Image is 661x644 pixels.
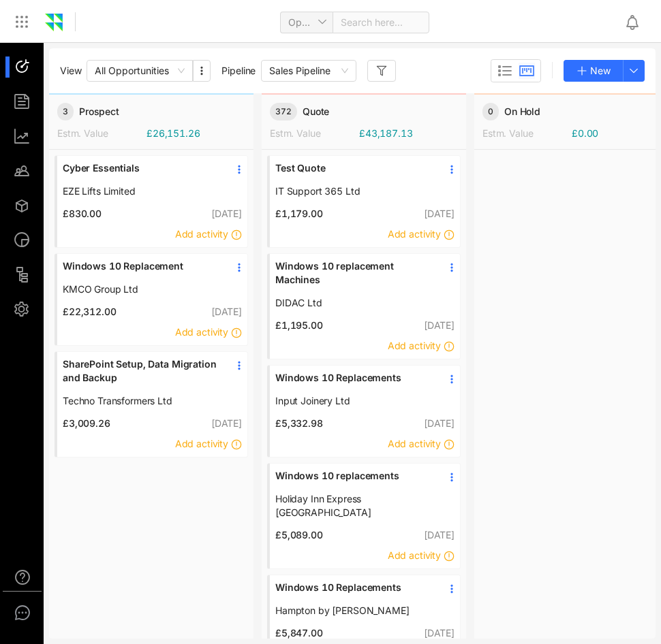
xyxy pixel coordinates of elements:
[303,105,329,118] span: Quote
[63,283,219,296] a: KMCO Group Ltd
[275,184,432,198] a: IT Support 365 Ltd
[275,492,432,519] a: Holiday Inn Express [GEOGRAPHIC_DATA]
[564,60,624,82] button: New
[63,161,219,175] span: Cyber Essentials
[63,357,219,394] a: SharePoint Setup, Data Migration and Backup
[267,463,461,569] div: Windows 10 replacementsHoliday Inn Express [GEOGRAPHIC_DATA]£5,089.00[DATE]Add activity
[270,319,323,332] span: £1,195.00
[275,581,432,604] a: Windows 10 Replacements
[388,438,441,449] span: Add activity
[504,105,540,118] span: On Hold
[63,259,219,283] a: Windows 10 Replacement
[270,103,297,120] span: 372
[388,549,441,561] span: Add activity
[175,438,228,449] span: Add activity
[275,371,432,385] span: Windows 10 Replacements
[288,12,325,33] span: Opportunity
[60,64,81,78] span: View
[270,207,323,221] span: £1,179.00
[44,12,64,33] img: Zomentum Logo
[572,127,598,140] span: £0.00
[57,417,110,430] span: £3,009.26
[270,127,320,139] span: Estm. Value
[63,184,219,198] a: EZE Lifts Limited
[57,305,117,319] span: £22,312.00
[275,296,432,310] a: DIDAC Ltd
[221,64,256,78] span: Pipeline
[424,529,455,541] span: [DATE]
[147,127,200,140] span: £26,151.26
[482,103,499,120] span: 0
[590,63,611,78] span: New
[624,6,651,37] div: Notifications
[175,326,228,338] span: Add activity
[275,161,432,184] a: Test Quote
[275,161,432,175] span: Test Quote
[275,371,432,394] a: Windows 10 Replacements
[424,417,455,429] span: [DATE]
[424,627,455,639] span: [DATE]
[79,105,119,118] span: Prospect
[275,394,432,408] a: Input Joinery Ltd
[270,528,323,542] span: £5,089.00
[275,469,432,483] span: Windows 10 replacements
[275,469,432,492] a: Windows 10 replacements
[211,208,242,219] span: [DATE]
[55,253,248,346] div: Windows 10 ReplacementKMCO Group Ltd£22,312.00[DATE]Add activity
[55,155,248,248] div: Cyber EssentialsEZE Lifts Limited£830.00[DATE]Add activity
[270,417,323,430] span: £5,332.98
[267,155,461,248] div: Test QuoteIT Support 365 Ltd£1,179.00[DATE]Add activity
[57,103,74,120] span: 3
[57,127,108,139] span: Estm. Value
[275,259,432,296] a: Windows 10 replacement Machines
[359,127,413,140] span: £43,187.13
[63,161,219,184] a: Cyber Essentials
[388,228,441,240] span: Add activity
[211,417,242,429] span: [DATE]
[270,626,323,640] span: £5,847.00
[482,127,533,139] span: Estm. Value
[175,228,228,240] span: Add activity
[63,357,219,385] span: SharePoint Setup, Data Migration and Backup
[275,604,432,617] a: Hampton by [PERSON_NAME]
[55,351,248,457] div: SharePoint Setup, Data Migration and BackupTechno Transformers Ltd£3,009.26[DATE]Add activity
[269,61,348,81] span: Sales Pipeline
[267,253,461,359] div: Windows 10 replacement MachinesDIDAC Ltd£1,195.00[DATE]Add activity
[267,365,461,457] div: Windows 10 ReplacementsInput Joinery Ltd£5,332.98[DATE]Add activity
[63,394,219,408] a: Techno Transformers Ltd
[211,306,242,317] span: [DATE]
[57,207,102,221] span: £830.00
[275,581,432,594] span: Windows 10 Replacements
[95,61,185,81] span: All Opportunities
[63,259,219,273] span: Windows 10 Replacement
[424,208,455,219] span: [DATE]
[424,319,455,331] span: [DATE]
[388,340,441,351] span: Add activity
[275,259,432,287] span: Windows 10 replacement Machines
